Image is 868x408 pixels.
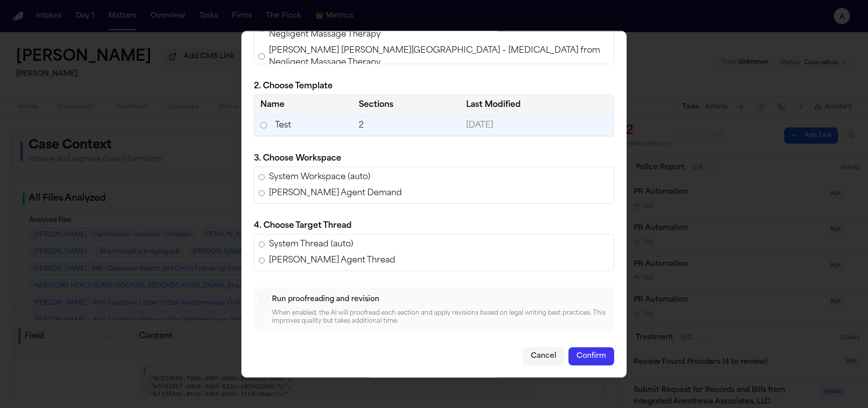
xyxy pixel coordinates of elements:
[269,17,610,41] span: [PERSON_NAME] [PERSON_NAME][GEOGRAPHIC_DATA] – [MEDICAL_DATA] from Negligent Massage Therapy
[523,347,564,365] button: Cancel
[272,309,608,325] p: When enabled, the AI will proofread each section and apply revisions based on legal writing best ...
[254,220,614,232] p: 4. Choose Target Thread
[258,174,265,181] input: System Workspace (auto)
[460,115,614,136] td: [DATE]
[269,187,402,199] span: [PERSON_NAME] Agent Demand
[254,115,353,136] td: Test
[258,54,265,60] input: [PERSON_NAME] [PERSON_NAME][GEOGRAPHIC_DATA] – [MEDICAL_DATA] from Negligent Massage Therapy
[269,171,370,183] span: System Workspace (auto)
[254,95,353,115] th: Name
[258,26,265,32] input: [PERSON_NAME] [PERSON_NAME][GEOGRAPHIC_DATA] – [MEDICAL_DATA] from Negligent Massage Therapy
[269,238,353,250] span: System Thread (auto)
[258,257,265,264] input: [PERSON_NAME] Agent Thread
[568,347,614,365] button: Confirm
[269,254,395,266] span: [PERSON_NAME] Agent Thread
[272,296,379,303] span: Run proofreading and revision
[258,241,265,248] input: System Thread (auto)
[353,115,460,136] td: 2
[254,80,614,92] p: 2. Choose Template
[460,95,614,115] th: Last Modified
[258,190,265,197] input: [PERSON_NAME] Agent Demand
[269,45,610,69] span: [PERSON_NAME] [PERSON_NAME][GEOGRAPHIC_DATA] – [MEDICAL_DATA] from Negligent Massage Therapy
[353,95,460,115] th: Sections
[254,153,614,165] p: 3. Choose Workspace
